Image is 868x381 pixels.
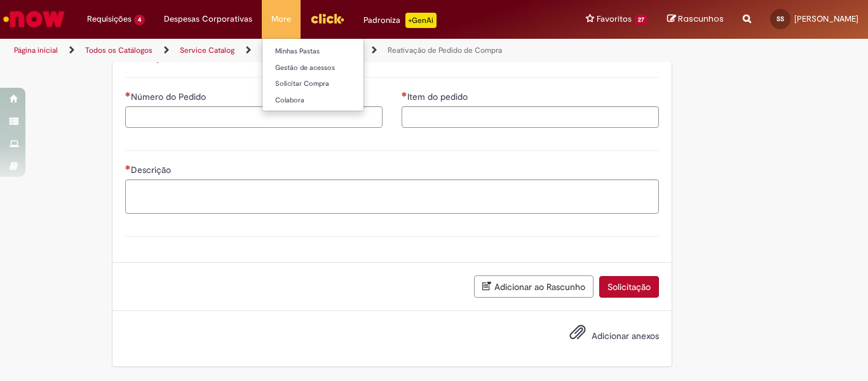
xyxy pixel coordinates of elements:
span: Rascunhos [678,13,724,25]
span: Item do pedido [407,91,470,102]
span: 4 [134,15,145,25]
span: Despesas Corporativas [164,13,252,25]
textarea: Descrição [125,179,659,214]
ul: Trilhas de página [10,39,569,62]
span: Favoritos [597,13,632,25]
span: Necessários [402,92,407,97]
button: Solicitação [599,276,659,298]
span: Necessários [125,165,131,170]
a: Minhas Pastas [262,45,402,59]
input: Número do Pedido [125,106,383,128]
button: Adicionar ao Rascunho [474,275,593,298]
span: More [271,13,291,25]
button: Adicionar anexos [566,321,589,350]
span: Necessários [125,92,131,97]
span: 27 [634,15,648,25]
input: Item do pedido [402,106,659,128]
a: Colabora [262,94,402,107]
a: Todos os Catálogos [85,45,153,55]
img: ServiceNow [1,6,67,32]
span: SS [776,15,784,23]
a: Service Catalog [180,45,234,55]
span: Número do Pedido [131,91,208,102]
ul: More [262,38,364,111]
a: Gestão de acessos [262,61,402,75]
img: click_logo_yellow_360x200.png [310,9,344,28]
a: Página inicial [14,45,58,55]
a: Solicitar Compra [262,77,402,91]
p: +GenAi [405,13,437,28]
div: Padroniza [363,13,437,28]
span: Adicionar anexos [592,330,659,342]
span: [PERSON_NAME] [794,13,858,24]
a: Rascunhos [667,13,724,25]
span: Requisições [87,13,132,25]
span: Descrição [131,164,173,176]
a: Reativação de Pedido de Compra [388,45,502,55]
